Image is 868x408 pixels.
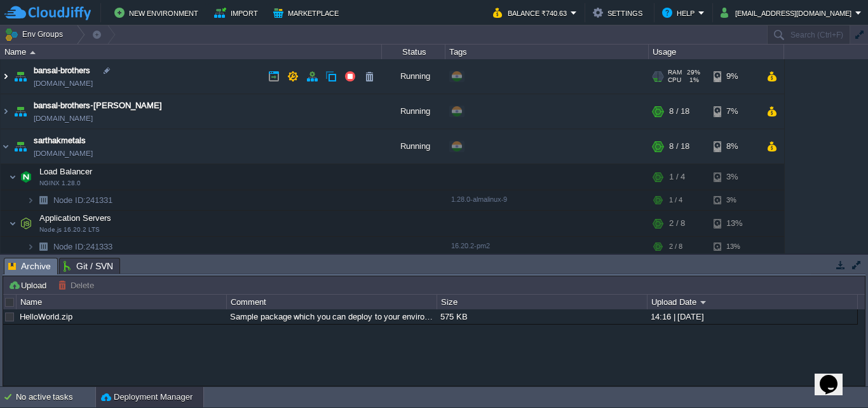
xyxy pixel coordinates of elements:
div: 3% [714,190,755,210]
img: AMDAwAAAACH5BAEAAAAALAAAAAABAAEAAAICRAEAOw== [27,237,34,257]
span: 1% [686,76,699,84]
button: Env Groups [4,25,67,43]
div: 3% [714,164,755,190]
button: Import [214,5,262,20]
div: 13% [714,237,755,257]
button: Marketplace [273,5,342,20]
a: [DOMAIN_NAME] [34,147,93,160]
div: Comment [227,295,437,309]
img: AMDAwAAAACH5BAEAAAAALAAAAAABAAEAAAICRAEAOw== [27,190,34,210]
a: Application ServersNode.js 16.20.2 LTS [38,213,113,223]
img: AMDAwAAAACH5BAEAAAAALAAAAAABAAEAAAICRAEAOw== [17,164,35,190]
span: Git / SVN [64,258,113,274]
div: Usage [649,45,783,59]
span: NGINX 1.28.0 [39,179,81,187]
a: bansal-brothers [34,64,90,77]
img: AMDAwAAAACH5BAEAAAAALAAAAAABAAEAAAICRAEAOw== [34,190,52,210]
button: Deployment Manager [101,391,193,404]
button: Delete [58,279,98,291]
div: 1 / 4 [669,164,685,190]
div: Name [1,45,381,59]
span: Archive [8,258,51,274]
img: CloudJiffy [4,5,91,21]
img: AMDAwAAAACH5BAEAAAAALAAAAAABAAEAAAICRAEAOw== [1,129,11,164]
a: HelloWorld.zip [20,312,72,321]
a: [DOMAIN_NAME] [34,112,93,125]
div: No active tasks [16,387,95,407]
div: 13% [714,211,755,236]
img: AMDAwAAAACH5BAEAAAAALAAAAAABAAEAAAICRAEAOw== [34,237,52,257]
a: [DOMAIN_NAME] [34,77,93,90]
img: AMDAwAAAACH5BAEAAAAALAAAAAABAAEAAAICRAEAOw== [1,94,11,129]
div: Name [17,295,226,309]
span: Load Balancer [38,166,94,177]
img: AMDAwAAAACH5BAEAAAAALAAAAAABAAEAAAICRAEAOw== [17,211,35,236]
span: RAM [668,69,682,76]
button: Upload [8,279,50,291]
div: Status [383,45,445,59]
span: 16.20.2-pm2 [451,242,490,250]
iframe: chat widget [815,357,855,395]
div: 575 KB [437,309,646,324]
span: 1.28.0-almalinux-9 [451,195,507,203]
img: AMDAwAAAACH5BAEAAAAALAAAAAABAAEAAAICRAEAOw== [9,211,17,236]
img: AMDAwAAAACH5BAEAAAAALAAAAAABAAEAAAICRAEAOw== [30,51,36,54]
button: Balance ₹740.63 [493,5,571,20]
div: Size [438,295,647,309]
span: Node ID: [53,242,86,251]
span: Application Servers [38,213,113,223]
button: Settings [593,5,646,20]
div: 8% [714,129,755,164]
img: AMDAwAAAACH5BAEAAAAALAAAAAABAAEAAAICRAEAOw== [1,59,11,94]
div: Running [382,59,445,94]
span: Node.js 16.20.2 LTS [39,226,100,234]
a: Load BalancerNGINX 1.28.0 [38,167,94,176]
img: AMDAwAAAACH5BAEAAAAALAAAAAABAAEAAAICRAEAOw== [11,94,29,129]
a: bansal-brothers-[PERSON_NAME] [34,99,162,112]
span: 29% [687,69,700,76]
div: Running [382,94,445,129]
div: 14:16 | [DATE] [648,309,857,324]
div: 9% [714,59,755,94]
div: 1 / 4 [669,190,682,210]
span: 241333 [52,241,114,252]
div: Tags [446,45,648,59]
span: CPU [668,76,681,84]
div: 8 / 18 [669,94,689,129]
div: 7% [714,94,755,129]
img: AMDAwAAAACH5BAEAAAAALAAAAAABAAEAAAICRAEAOw== [9,164,17,190]
img: AMDAwAAAACH5BAEAAAAALAAAAAABAAEAAAICRAEAOw== [11,59,29,94]
span: 241331 [52,195,114,206]
div: 8 / 18 [669,129,689,164]
img: AMDAwAAAACH5BAEAAAAALAAAAAABAAEAAAICRAEAOw== [11,129,29,164]
div: Upload Date [648,295,857,309]
a: Node ID:241331 [52,195,114,206]
div: 2 / 8 [669,237,682,257]
div: Sample package which you can deploy to your environment. Feel free to delete and upload a package... [227,309,436,324]
div: 2 / 8 [669,211,685,236]
div: Running [382,129,445,164]
button: [EMAIL_ADDRESS][DOMAIN_NAME] [721,5,855,20]
a: Node ID:241333 [52,241,114,252]
button: Help [662,5,698,20]
a: sarthakmetals [34,134,86,147]
button: New Environment [114,5,202,20]
span: Node ID: [53,195,86,205]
